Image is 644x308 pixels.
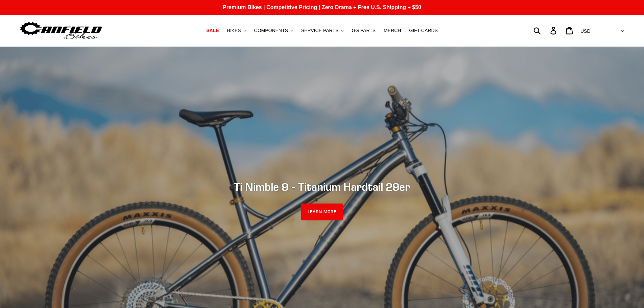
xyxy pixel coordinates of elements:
button: BIKES [223,26,249,35]
a: GG PARTS [348,26,379,35]
button: SERVICE PARTS [298,26,347,35]
input: Search [537,23,554,38]
span: MERCH [384,28,401,33]
a: SALE [203,26,222,35]
a: LEARN MORE [301,204,343,220]
a: MERCH [380,26,404,35]
span: GG PARTS [352,28,376,33]
a: GIFT CARDS [406,26,441,35]
span: COMPONENTS [254,28,288,33]
h2: Ti Nimble 9 - Titanium Hardtail 29er [138,181,506,193]
span: BIKES [227,28,241,33]
button: COMPONENTS [251,26,296,35]
span: SALE [206,28,219,33]
img: Canfield Bikes [19,20,103,41]
span: SERVICE PARTS [301,28,338,33]
span: GIFT CARDS [409,28,438,33]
